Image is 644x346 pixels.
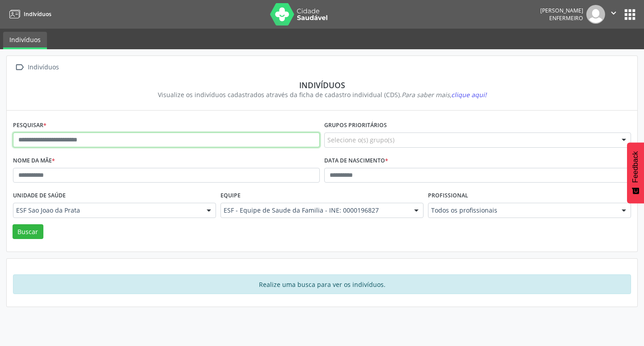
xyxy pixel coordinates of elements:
label: Profissional [428,189,468,203]
div: Realize uma busca para ver os indivíduos. [13,274,631,294]
button:  [605,5,622,24]
span: ESF - Equipe de Saude da Familia - INE: 0000196827 [224,206,405,215]
div: Indivíduos [19,80,625,90]
label: Unidade de saúde [13,189,66,203]
span: Enfermeiro [549,14,583,22]
label: Equipe [220,189,241,203]
a: Indivíduos [6,7,51,21]
a: Indivíduos [3,32,47,49]
span: Feedback [631,151,640,183]
span: ESF Sao Joao da Prata [16,206,198,215]
div: Visualize os indivíduos cadastrados através da ficha de cadastro individual (CDS). [19,90,625,99]
i:  [609,8,619,18]
span: clique aqui! [451,90,487,99]
button: Feedback - Mostrar pesquisa [627,142,644,203]
a:  Indivíduos [13,61,60,74]
label: Data de nascimento [324,154,388,168]
i:  [13,61,26,74]
button: Buscar [13,224,43,239]
div: Indivíduos [26,61,60,74]
label: Pesquisar [13,119,47,132]
span: Selecione o(s) grupo(s) [327,135,394,145]
label: Nome da mãe [13,154,55,168]
span: Indivíduos [24,10,51,18]
i: Para saber mais, [402,90,487,99]
div: [PERSON_NAME] [540,7,583,14]
button: apps [622,7,638,22]
label: Grupos prioritários [324,119,387,132]
span: Todos os profissionais [431,206,613,215]
img: img [586,5,605,24]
